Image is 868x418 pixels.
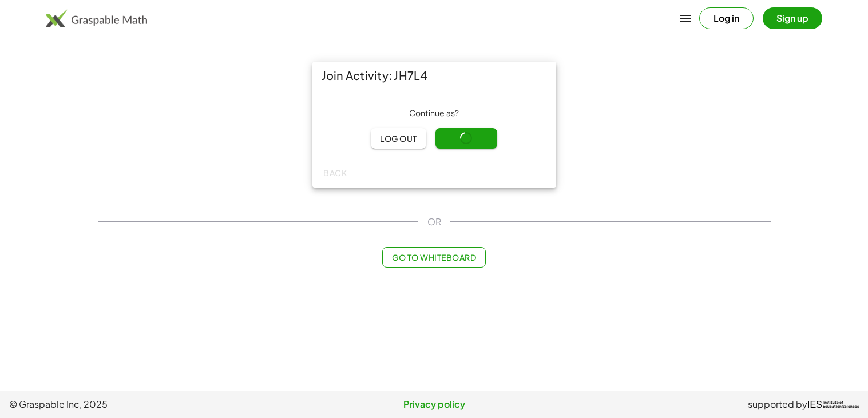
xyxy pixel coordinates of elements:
div: Join Activity: JH7L4 [312,62,556,89]
button: Sign up [763,7,822,29]
a: Privacy policy [292,397,576,411]
span: supported by [748,397,807,411]
button: Log out [371,128,426,149]
a: IESInstitute ofEducation Sciences [807,397,859,411]
span: OR [427,215,441,229]
span: Institute of Education Sciences [823,401,859,409]
button: Log in [699,7,754,29]
span: IES [807,399,822,410]
div: Continue as ? [322,108,547,119]
span: © Graspable Inc, 2025 [9,397,292,411]
span: Log out [380,133,417,144]
span: Go to Whiteboard [392,252,476,262]
button: Go to Whiteboard [382,247,486,268]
